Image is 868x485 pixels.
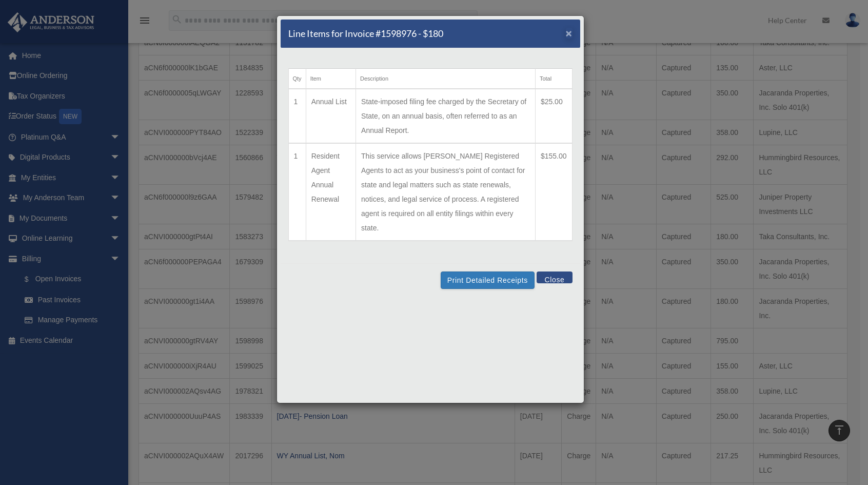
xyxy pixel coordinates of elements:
td: Resident Agent Annual Renewal [306,143,356,241]
td: State-imposed filing fee charged by the Secretary of State, on an annual basis, often referred to... [356,89,536,143]
th: Description [356,69,536,89]
td: 1 [288,143,306,241]
button: Close [537,271,572,283]
h5: Line Items for Invoice #1598976 - $180 [288,27,443,40]
td: $155.00 [535,143,572,241]
button: Close [566,28,573,38]
td: This service allows [PERSON_NAME] Registered Agents to act as your business's point of contact fo... [356,143,536,241]
span: × [566,27,573,39]
td: Annual List [306,89,356,143]
th: Qty [288,69,306,89]
td: 1 [288,89,306,143]
th: Total [535,69,572,89]
button: Print Detailed Receipts [441,271,535,289]
th: Item [306,69,356,89]
td: $25.00 [535,89,572,143]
